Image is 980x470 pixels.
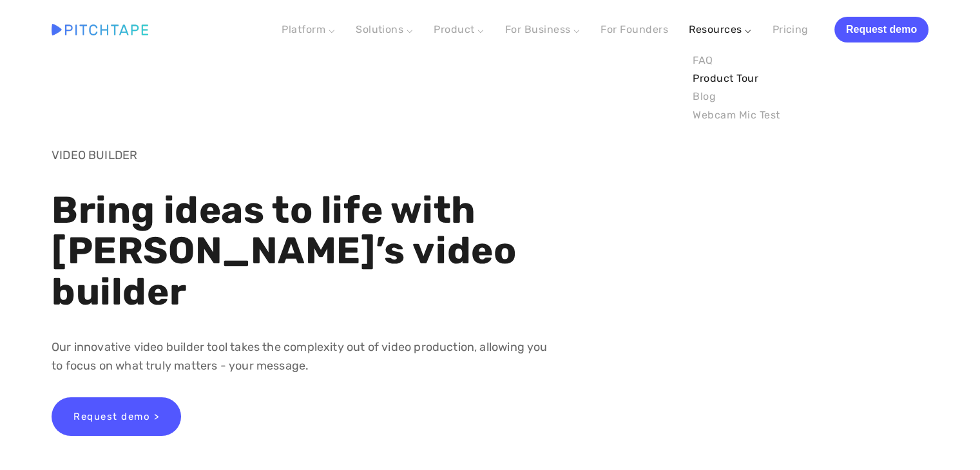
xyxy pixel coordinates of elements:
a: Platform ⌵ [282,23,335,35]
iframe: Chat Widget [916,408,980,470]
h1: Bring ideas to life with [PERSON_NAME]’s video builder [52,190,554,313]
a: Request demo [834,17,928,42]
a: Blog [689,88,783,106]
a: Product Tour [689,70,783,88]
a: Pricing [772,18,808,41]
a: For Founders [600,18,668,41]
a: Resources ⌵ [689,23,751,35]
a: Solutions ⌵ [356,23,413,35]
img: Pitchtape | Video Submission Management Software [52,24,148,35]
a: Webcam Mic Test [689,106,783,124]
p: Our innovative video builder tool takes the complexity out of video production, allowing you to f... [52,338,554,375]
a: Product ⌵ [434,23,484,35]
a: For Business ⌵ [505,23,581,35]
a: FAQ [689,52,783,70]
p: VIDEO BUILDER [52,146,554,165]
a: Request demo > [52,397,181,436]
